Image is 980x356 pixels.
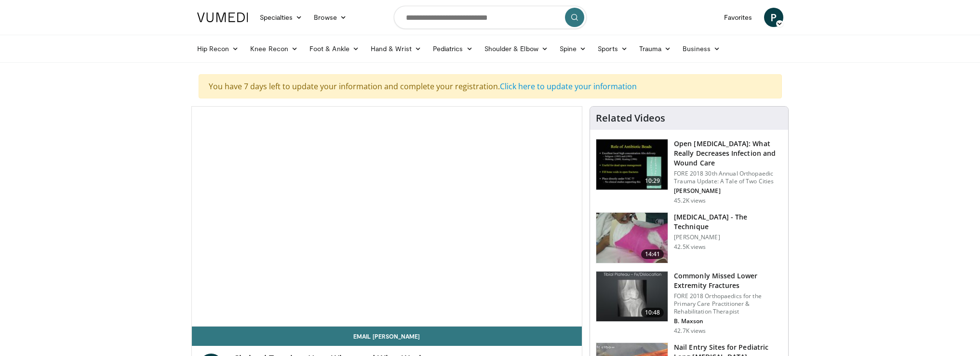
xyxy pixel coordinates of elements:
a: 10:48 Commonly Missed Lower Extremity Fractures FORE 2018 Orthopaedics for the Primary Care Pract... [596,271,782,335]
h3: Open [MEDICAL_DATA]: What Really Decreases Infection and Wound Care [674,139,782,168]
p: FORE 2018 Orthopaedics for the Primary Care Practitioner & Rehabilitation Therapist [674,292,782,315]
span: 10:48 [641,308,664,317]
a: Trauma [633,39,677,58]
a: Business [677,39,726,58]
p: FORE 2018 30th Annual Orthopaedic Trauma Update: A Tale of Two Cities [674,170,782,185]
a: Sports [592,39,633,58]
p: [PERSON_NAME] [674,233,782,241]
span: 10:29 [641,176,664,186]
a: Hip Recon [191,39,245,58]
img: 4aa379b6-386c-4fb5-93ee-de5617843a87.150x105_q85_crop-smart_upscale.jpg [596,272,668,322]
div: You have 7 days left to update your information and complete your registration. [199,74,782,98]
input: Search topics, interventions [394,6,587,29]
a: Pediatrics [427,39,479,58]
a: Hand & Wrist [365,39,427,58]
a: 10:29 Open [MEDICAL_DATA]: What Really Decreases Infection and Wound Care FORE 2018 30th Annual O... [596,139,782,205]
a: Specialties [254,8,309,27]
video-js: Video Player [192,107,582,327]
p: 42.7K views [674,327,706,335]
a: Foot & Ankle [304,39,365,58]
h4: Related Videos [596,112,665,124]
a: Click here to update your information [500,81,637,92]
a: P [764,8,783,27]
a: Knee Recon [244,39,304,58]
h3: Commonly Missed Lower Extremity Fractures [674,271,782,290]
a: 14:41 [MEDICAL_DATA] - The Technique [PERSON_NAME] 42.5K views [596,212,782,263]
a: Spine [554,39,592,58]
img: ded7be61-cdd8-40fc-98a3-de551fea390e.150x105_q85_crop-smart_upscale.jpg [596,139,668,190]
img: 316645_0003_1.png.150x105_q85_crop-smart_upscale.jpg [596,213,668,263]
span: 14:41 [641,249,664,259]
a: Email [PERSON_NAME] [192,327,582,346]
p: 45.2K views [674,197,706,205]
h3: [MEDICAL_DATA] - The Technique [674,212,782,232]
a: Browse [308,8,352,27]
img: VuMedi Logo [197,13,248,22]
p: [PERSON_NAME] [674,187,782,195]
p: 42.5K views [674,243,706,251]
p: B. Maxson [674,317,782,325]
a: Favorites [718,8,758,27]
a: Shoulder & Elbow [479,39,554,58]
